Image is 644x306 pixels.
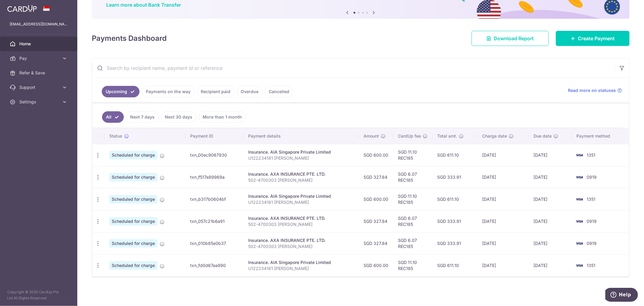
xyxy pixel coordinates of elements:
p: 502-4700303 [PERSON_NAME] [248,177,354,183]
td: SGD 11.10 REC185 [393,144,432,166]
a: Next 30 days [161,111,196,123]
td: SGD 6.07 REC185 [393,232,432,254]
td: [DATE] [529,166,572,188]
a: More than 1 month [199,111,246,123]
td: SGD 600.00 [359,188,393,210]
td: [DATE] [478,232,529,254]
span: CardUp fee [398,133,421,139]
span: Download Report [494,35,534,42]
td: [DATE] [529,232,572,254]
h4: Payments Dashboard [92,33,167,44]
td: SGD 333.91 [432,166,478,188]
td: SGD 327.84 [359,232,393,254]
a: Payments on the way [142,86,194,97]
span: Scheduled for charge [109,195,157,203]
span: 0919 [587,174,597,180]
a: Next 7 days [126,111,159,123]
td: SGD 611.10 [432,144,478,166]
span: Refer & Save [19,70,59,76]
a: Learn more about Bank Transfer [106,2,181,8]
td: [DATE] [529,144,572,166]
td: SGD 11.10 REC185 [393,188,432,210]
span: Read more on statuses [568,87,616,93]
span: Scheduled for charge [109,261,157,270]
td: txn_fd0d67ea990 [185,254,243,276]
a: Upcoming [102,86,139,97]
span: Charge date [482,133,507,139]
span: Total amt. [437,133,457,139]
span: Scheduled for charge [109,173,157,181]
a: Read more on statuses [568,87,622,93]
span: Support [19,84,59,90]
div: Insurance. AXA INSURANCE PTE. LTD. [248,215,354,221]
span: Settings [19,99,59,105]
img: Bank Card [573,262,585,269]
span: Status [109,133,122,139]
img: Bank Card [573,151,585,159]
td: SGD 327.84 [359,210,393,232]
span: Scheduled for charge [109,239,157,248]
p: U122234181 [PERSON_NAME] [248,199,354,205]
td: SGD 333.91 [432,210,478,232]
a: Download Report [472,31,549,46]
span: Scheduled for charge [109,151,157,159]
td: SGD 333.91 [432,232,478,254]
a: Overdue [237,86,262,97]
td: SGD 600.00 [359,254,393,276]
input: Search by recipient name, payment id or reference [92,58,615,78]
img: Bank Card [573,196,585,203]
div: Insurance. AXA INSURANCE PTE. LTD. [248,171,354,177]
td: [DATE] [478,144,529,166]
td: [DATE] [529,254,572,276]
span: Home [19,41,59,47]
p: 502-4700303 [PERSON_NAME] [248,221,354,227]
td: txn_b317b0604bf [185,188,243,210]
span: 0919 [587,219,597,224]
td: [DATE] [478,188,529,210]
span: 0919 [587,241,597,246]
span: Scheduled for charge [109,217,157,226]
a: Cancelled [265,86,293,97]
td: SGD 611.10 [432,188,478,210]
p: [EMAIL_ADDRESS][DOMAIN_NAME] [10,21,68,27]
img: Bank Card [573,174,585,181]
td: SGD 611.10 [432,254,478,276]
img: Bank Card [573,240,585,247]
td: SGD 11.10 REC185 [393,254,432,276]
td: SGD 600.00 [359,144,393,166]
span: Amount [364,133,379,139]
p: U122234181 [PERSON_NAME] [248,155,354,161]
td: txn_057c21b6a91 [185,210,243,232]
div: Insurance. AIA Singapore Private Limited [248,149,354,155]
span: Create Payment [578,35,615,42]
span: Due date [533,133,552,139]
td: txn_010b85e0b37 [185,232,243,254]
td: SGD 327.84 [359,166,393,188]
p: 502-4700303 [PERSON_NAME] [248,243,354,249]
a: All [102,111,124,123]
td: SGD 6.07 REC185 [393,166,432,188]
th: Payment method [572,128,629,144]
td: [DATE] [478,166,529,188]
td: txn_f517e89969a [185,166,243,188]
td: txn_00ec9067930 [185,144,243,166]
a: Recipient paid [197,86,234,97]
th: Payment ID [185,128,243,144]
a: Create Payment [556,31,630,46]
span: 1351 [587,263,595,268]
td: [DATE] [529,210,572,232]
span: 1351 [587,197,595,202]
td: [DATE] [478,254,529,276]
td: [DATE] [478,210,529,232]
div: Insurance. AXA INSURANCE PTE. LTD. [248,237,354,243]
div: Insurance. AIA Singapore Private Limited [248,193,354,199]
td: SGD 6.07 REC185 [393,210,432,232]
th: Payment details [243,128,359,144]
span: Pay [19,55,59,61]
img: CardUp [7,5,37,12]
td: [DATE] [529,188,572,210]
img: Bank Card [573,218,585,225]
iframe: Opens a widget where you can find more information [605,288,638,303]
span: 1351 [587,152,595,158]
